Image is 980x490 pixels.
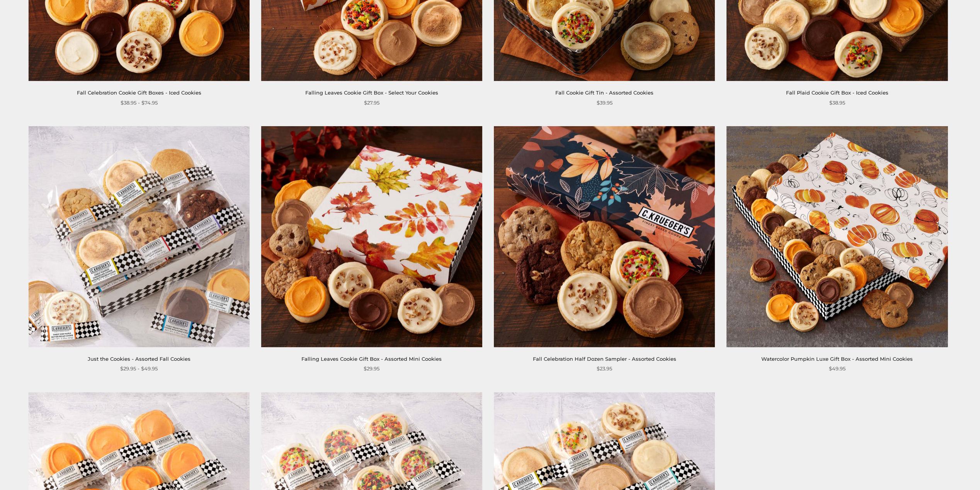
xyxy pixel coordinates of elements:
[28,126,249,347] img: Just the Cookies - Assorted Fall Cookies
[829,365,846,373] span: $49.95
[555,90,653,96] a: Fall Cookie Gift Tin - Assorted Cookies
[88,356,191,362] a: Just the Cookies - Assorted Fall Cookies
[494,126,715,347] img: Fall Celebration Half Dozen Sampler - Assorted Cookies
[261,126,482,347] img: Falling Leaves Cookie Gift Box - Assorted Mini Cookies
[121,99,158,107] span: $38.95 - $74.95
[761,356,913,362] a: Watercolor Pumpkin Luxe Gift Box - Assorted Mini Cookies
[364,365,379,373] span: $29.95
[301,356,442,362] a: Falling Leaves Cookie Gift Box - Assorted Mini Cookies
[305,90,438,96] a: Falling Leaves Cookie Gift Box - Select Your Cookies
[597,99,612,107] span: $39.95
[120,365,158,373] span: $29.95 - $49.95
[533,356,676,362] a: Fall Celebration Half Dozen Sampler - Assorted Cookies
[597,365,612,373] span: $23.95
[829,99,845,107] span: $38.95
[77,90,201,96] a: Fall Celebration Cookie Gift Boxes - Iced Cookies
[786,90,888,96] a: Fall Plaid Cookie Gift Box - Iced Cookies
[726,126,948,347] img: Watercolor Pumpkin Luxe Gift Box - Assorted Mini Cookies
[364,99,379,107] span: $27.95
[6,461,81,484] iframe: Sign Up via Text for Offers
